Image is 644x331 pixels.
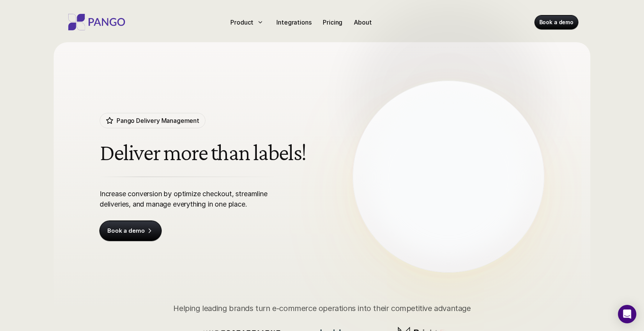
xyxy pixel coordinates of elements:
[117,116,199,125] p: Pango Delivery Management
[320,16,345,28] a: Pricing
[273,16,314,28] a: Integrations
[230,18,253,27] p: Product
[100,221,161,241] a: Book a demo
[539,18,573,26] p: Book a demo
[618,305,636,323] div: Open Intercom Messenger
[276,18,311,27] p: Integrations
[535,15,578,29] a: Book a demo
[100,189,286,209] p: Increase conversion by optimize checkout, streamline deliveries, and manage everything in one place.
[100,140,332,165] h1: Deliver more than labels!
[107,227,145,235] p: Book a demo
[354,18,371,27] p: About
[173,303,470,314] p: Helping leading brands turn e-commerce operations into their competitive advantage
[351,16,375,28] a: About
[323,18,342,27] p: Pricing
